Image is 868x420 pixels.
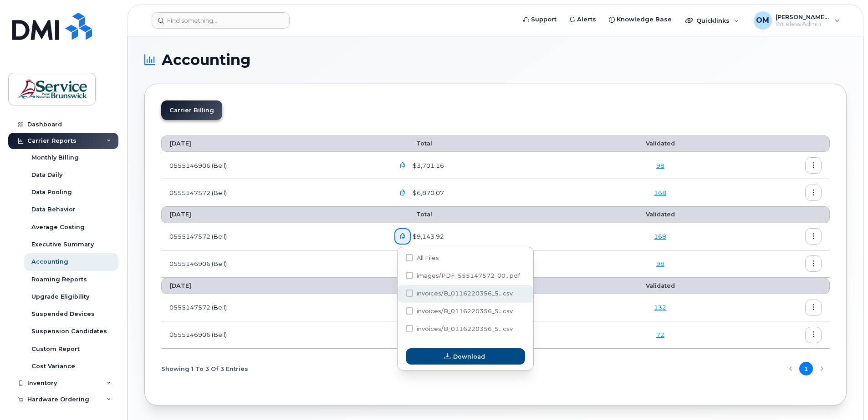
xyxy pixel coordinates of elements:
[406,274,520,280] span: images/PDF_555147572_006_0000000000.pdf
[656,260,664,267] a: 98
[417,325,513,332] span: invoices/B_0116220356_5...csv
[591,135,730,152] th: Validated
[411,232,444,241] span: $9,143.92
[453,352,485,361] span: Download
[799,362,813,375] button: Page 1
[417,308,513,315] span: invoices/B_0116220356_5...csv
[411,189,444,197] span: $6,870.07
[591,278,730,294] th: Validated
[161,321,386,349] td: 0555146906 (Bell)
[161,223,386,250] td: 0555147572 (Bell)
[161,362,248,375] span: Showing 1 To 3 Of 3 Entries
[406,291,513,298] span: invoices/B_0116220356_555147572_20072025_ACC.csv
[162,53,250,67] span: Accounting
[394,327,412,343] a: PDF_555146906_005_0000000000.pdf
[406,309,513,316] span: invoices/B_0116220356_555147572_20072025_MOB.csv
[654,304,666,311] a: 132
[417,255,439,261] span: All Files
[161,294,386,321] td: 0555147572 (Bell)
[394,140,432,147] span: Total
[656,331,664,338] a: 72
[161,206,386,223] th: [DATE]
[406,327,513,334] span: invoices/B_0116220356_555147572_20072025_DTL.csv
[161,250,386,278] td: 0555146906 (Bell)
[406,348,525,365] button: Download
[417,290,513,297] span: invoices/B_0116220356_5...csv
[394,282,432,289] span: Total
[656,162,664,169] a: 98
[591,206,730,223] th: Validated
[654,233,666,240] a: 168
[417,272,520,279] span: images/PDF_555147572_00...pdf
[161,278,386,294] th: [DATE]
[161,152,386,179] td: 0555146906 (Bell)
[161,135,386,152] th: [DATE]
[394,300,412,315] a: PDF_555147572_005_0000000000.pdf
[411,161,444,170] span: $3,701.16
[654,189,666,196] a: 168
[394,211,432,218] span: Total
[161,179,386,206] td: 0555147572 (Bell)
